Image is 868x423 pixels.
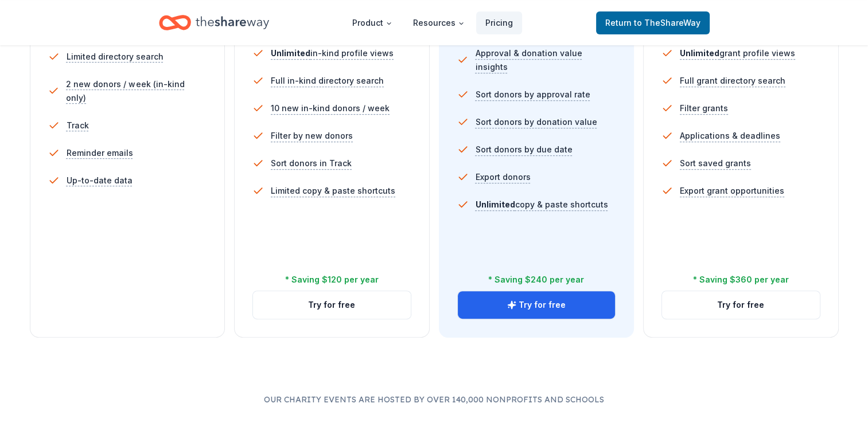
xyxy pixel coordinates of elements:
[271,156,352,170] span: Sort donors in Track
[680,48,719,58] span: Unlimited
[662,291,820,319] button: Try for free
[680,184,784,198] span: Export grant opportunities
[605,16,700,30] span: Return
[159,9,269,36] a: Home
[67,174,133,187] span: Up-to-date data
[488,273,584,287] div: * Saving $240 per year
[476,115,597,129] span: Sort donors by donation value
[680,129,780,143] span: Applications & deadlines
[596,11,710,34] a: Returnto TheShareWay
[271,48,310,58] span: Unlimited
[67,119,89,132] span: Track
[285,273,379,287] div: * Saving $120 per year
[476,88,590,101] span: Sort donors by approval rate
[343,9,522,36] nav: Main
[271,129,353,143] span: Filter by new donors
[693,273,789,287] div: * Saving $360 per year
[680,74,785,88] span: Full grant directory search
[271,48,394,58] span: in-kind profile views
[475,46,616,74] span: Approval & donation value insights
[680,156,751,170] span: Sort saved grants
[476,143,573,156] span: Sort donors by due date
[476,11,522,34] a: Pricing
[67,146,133,160] span: Reminder emails
[271,101,390,115] span: 10 new in-kind donors / week
[634,18,700,28] span: to TheShareWay
[680,48,795,58] span: grant profile views
[680,101,728,115] span: Filter grants
[253,291,411,319] button: Try for free
[458,291,616,319] button: Try for free
[67,50,164,64] span: Limited directory search
[343,11,402,34] button: Product
[476,199,515,209] span: Unlimited
[271,184,395,198] span: Limited copy & paste shortcuts
[476,199,608,209] span: copy & paste shortcuts
[271,74,384,88] span: Full in-kind directory search
[66,77,207,105] span: 2 new donors / week (in-kind only)
[476,170,531,184] span: Export donors
[28,393,840,406] p: Our charity events are hosted by over 140,000 nonprofits and schools
[404,11,474,34] button: Resources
